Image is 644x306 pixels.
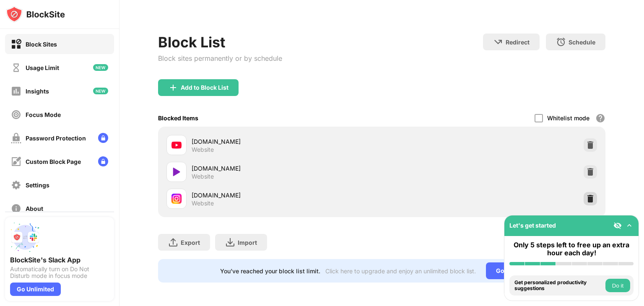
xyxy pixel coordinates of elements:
[509,241,634,257] div: Only 5 steps left to free up an extra hour each day!
[486,262,543,279] div: Go Unlimited
[10,256,109,264] div: BlockSite's Slack App
[11,156,21,167] img: customize-block-page-off.svg
[625,221,634,230] img: omni-setup-toggle.svg
[26,135,86,142] div: Password Protection
[220,267,320,275] div: You’ve reached your block list limit.
[11,133,21,143] img: password-protection-off.svg
[181,239,200,246] div: Export
[11,180,21,190] img: settings-off.svg
[26,182,49,189] div: Settings
[192,164,382,173] div: [DOMAIN_NAME]
[171,194,182,204] img: favicons
[325,267,476,275] div: Click here to upgrade and enjoy an unlimited block list.
[613,221,622,230] img: eye-not-visible.svg
[171,140,182,150] img: favicons
[192,137,382,146] div: [DOMAIN_NAME]
[181,84,229,91] div: Add to Block List
[26,205,43,212] div: About
[98,156,108,166] img: lock-menu.svg
[26,64,59,71] div: Usage Limit
[11,39,21,49] img: block-on.svg
[238,239,257,246] div: Import
[26,111,61,118] div: Focus Mode
[10,283,61,296] div: Go Unlimited
[11,109,21,120] img: focus-off.svg
[98,133,108,143] img: lock-menu.svg
[509,222,556,229] div: Let's get started
[11,86,21,96] img: insights-off.svg
[569,39,595,46] div: Schedule
[93,64,108,71] img: new-icon.svg
[158,114,198,122] div: Blocked Items
[192,146,214,153] div: Website
[547,114,589,122] div: Whitelist mode
[93,88,108,94] img: new-icon.svg
[26,88,49,95] div: Insights
[192,191,382,200] div: [DOMAIN_NAME]
[11,203,21,214] img: about-off.svg
[171,167,182,177] img: favicons
[10,222,40,252] img: push-slack.svg
[10,266,109,279] div: Automatically turn on Do Not Disturb mode in focus mode
[158,54,282,62] div: Block sites permanently or by schedule
[514,280,603,292] div: Get personalized productivity suggestions
[158,34,282,51] div: Block List
[192,200,214,207] div: Website
[605,279,630,292] button: Do it
[506,39,530,46] div: Redirect
[11,62,21,73] img: time-usage-off.svg
[192,173,214,180] div: Website
[26,41,57,48] div: Block Sites
[26,158,81,165] div: Custom Block Page
[6,6,65,23] img: logo-blocksite.svg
